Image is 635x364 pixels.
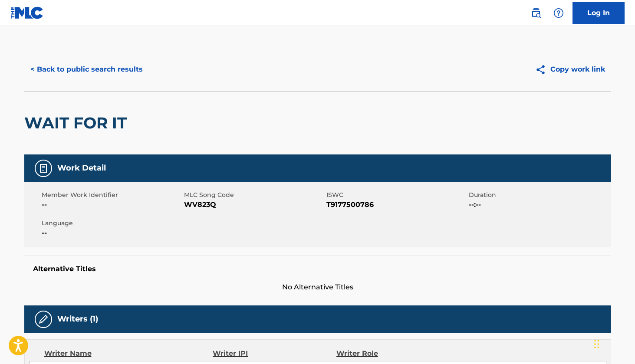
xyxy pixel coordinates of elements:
button: < Back to public search results [24,59,149,80]
button: Copy work link [529,59,611,80]
a: Public Search [527,4,545,22]
iframe: Chat Widget [592,322,635,364]
span: T9177500786 [326,200,467,210]
div: Writer Role [336,348,449,359]
img: MLC Logo [10,7,44,19]
img: help [553,8,564,18]
img: Work Detail [38,163,49,174]
h5: Alternative Titles [33,265,602,273]
span: Member Work Identifier [42,190,182,200]
span: Duration [469,190,609,200]
img: search [531,8,541,18]
h5: Writers (1) [57,314,98,324]
h5: Work Detail [57,163,106,173]
div: Drag [594,331,599,357]
div: Writer Name [44,348,213,359]
span: MLC Song Code [184,190,324,200]
img: Writers [38,314,49,325]
h2: WAIT FOR IT [24,113,131,133]
span: -- [42,200,182,210]
div: Writer IPI [213,348,336,359]
span: Language [42,219,182,228]
span: No Alternative Titles [24,282,611,292]
div: Help [550,4,567,22]
span: WV823Q [184,200,324,210]
a: Log In [572,2,625,24]
span: -- [42,228,182,238]
span: ISWC [326,190,467,200]
img: Copy work link [535,64,550,75]
span: --:-- [469,200,609,210]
